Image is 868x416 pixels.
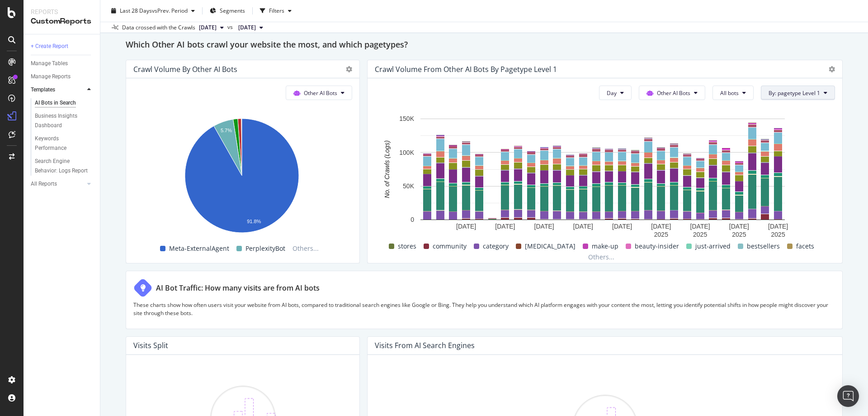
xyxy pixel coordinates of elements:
[837,385,859,407] div: Open Intercom Messenger
[133,65,237,74] div: Crawl Volume by Other AI Bots
[607,89,617,97] span: Day
[31,72,71,81] div: Manage Reports
[120,7,152,14] span: Last 28 Days
[35,98,94,108] a: AI Bots in Search
[31,42,68,51] div: + Create Report
[31,179,85,189] a: All Reports
[269,7,284,14] div: Filters
[657,89,690,97] span: Other AI Bots
[635,241,679,252] span: beauty-insider
[35,157,88,176] div: Search Engine Behavior: Logs Report
[410,216,414,223] text: 0
[375,114,830,241] svg: A chart.
[169,243,229,254] span: Meta-ExternalAgent
[585,252,618,263] span: Others...
[768,222,788,230] text: [DATE]
[238,24,256,32] span: 2025 Jul. 17th
[720,89,739,97] span: All bots
[732,230,746,238] text: 2025
[195,22,227,33] button: [DATE]
[399,148,414,156] text: 100K
[122,24,195,32] div: Data crossed with the Crawls
[247,219,261,224] text: 91.8%
[256,4,295,18] button: Filters
[235,22,267,33] button: [DATE]
[245,243,285,254] span: PerplexityBot
[126,38,408,53] h2: Which Other AI bots crawl your website the most, and which pagetypes?
[31,42,94,51] a: + Create Report
[31,179,57,189] div: All Reports
[35,111,94,130] a: Business Insights Dashboard
[612,222,632,230] text: [DATE]
[367,60,843,263] div: Crawl Volume from Other AI Bots by pagetype Level 1DayOther AI BotsAll botsBy: pagetype Level 1A ...
[525,241,576,252] span: [MEDICAL_DATA]
[35,134,94,153] a: Keywords Performance
[304,89,337,97] span: Other AI Bots
[133,341,168,350] div: Visits Split
[398,241,416,252] span: stores
[690,222,710,230] text: [DATE]
[654,230,668,238] text: 2025
[639,86,705,100] button: Other AI Bots
[221,128,232,133] text: 5.7%
[592,241,618,252] span: make-up
[534,222,554,230] text: [DATE]
[227,23,235,31] span: vs
[199,24,217,32] span: 2025 Aug. 20th
[133,301,835,316] p: These charts show how often users visit your website from AI bots, compared to traditional search...
[286,86,352,100] button: Other AI Bots
[31,7,93,16] div: Reports
[206,4,249,18] button: Segments
[35,111,87,130] div: Business Insights Dashboard
[747,241,780,252] span: bestsellers
[456,222,476,230] text: [DATE]
[156,283,320,293] div: AI Bot Traffic: How many visits are from AI bots
[108,4,198,18] button: Last 28 DaysvsPrev. Period
[35,98,76,108] div: AI Bots in Search
[483,241,509,252] span: category
[31,16,93,27] div: CustomReports
[133,114,350,241] svg: A chart.
[152,7,188,14] span: vs Prev. Period
[31,59,94,68] a: Manage Tables
[126,38,843,53] div: Which Other AI bots crawl your website the most, and which pagetypes?
[693,230,707,238] text: 2025
[126,271,843,329] div: AI Bot Traffic: How many visits are from AI botsThese charts show how often users visit your webs...
[573,222,593,230] text: [DATE]
[375,65,557,74] div: Crawl Volume from Other AI Bots by pagetype Level 1
[771,230,785,238] text: 2025
[403,182,415,190] text: 50K
[761,86,835,100] button: By: pagetype Level 1
[729,222,749,230] text: [DATE]
[399,115,414,122] text: 150K
[35,157,94,176] a: Search Engine Behavior: Logs Report
[433,241,467,252] span: community
[126,60,360,263] div: Crawl Volume by Other AI BotsOther AI BotsA chart.Meta-ExternalAgentPerplexityBotOthers...
[796,241,814,252] span: facets
[651,222,671,230] text: [DATE]
[289,243,322,254] span: Others...
[495,222,515,230] text: [DATE]
[31,85,55,95] div: Templates
[599,86,632,100] button: Day
[375,341,475,350] div: Visits from AI Search Engines
[31,72,94,81] a: Manage Reports
[695,241,731,252] span: just-arrived
[712,86,754,100] button: All bots
[31,85,85,95] a: Templates
[769,89,820,97] span: By: pagetype Level 1
[31,59,68,68] div: Manage Tables
[35,134,85,153] div: Keywords Performance
[220,7,245,14] span: Segments
[383,140,391,198] text: No. of Crawls (Logs)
